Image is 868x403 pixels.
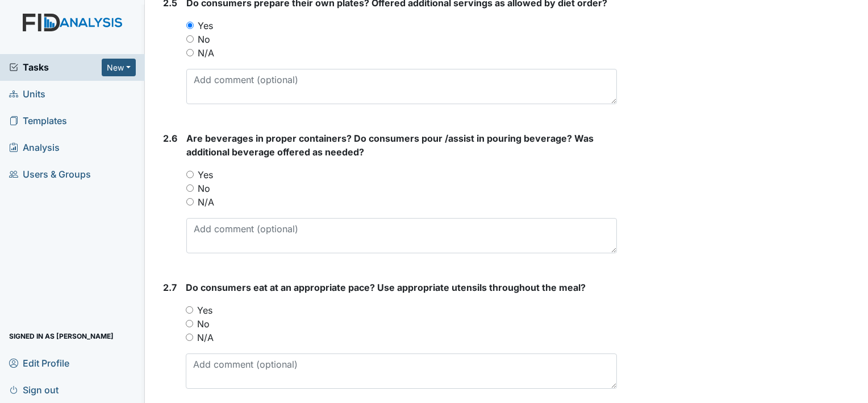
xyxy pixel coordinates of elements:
label: N/A [198,46,214,60]
span: Analysis [9,139,60,157]
span: Users & Groups [9,166,91,183]
input: Yes [186,306,193,314]
input: N/A [186,198,194,205]
span: Units [9,85,45,103]
label: Yes [198,19,213,32]
input: No [186,320,193,327]
span: Do consumers eat at an appropriate pace? Use appropriate utensils throughout the meal? [186,282,586,293]
span: Are beverages in proper containers? Do consumers pour /assist in pouring beverage? Was additional... [186,133,594,158]
button: New [102,59,136,76]
span: Sign out [9,381,59,398]
input: N/A [186,49,194,56]
a: Tasks [9,60,102,74]
span: Edit Profile [9,354,69,372]
input: Yes [186,171,194,178]
input: No [186,35,194,43]
label: Yes [197,303,212,317]
span: Signed in as [PERSON_NAME] [9,327,114,345]
label: 2.7 [163,281,177,294]
label: N/A [198,195,214,209]
label: No [198,32,210,46]
label: N/A [197,331,214,344]
input: Yes [186,22,194,29]
input: No [186,184,194,192]
label: Yes [198,168,213,182]
input: N/A [186,334,193,341]
span: Templates [9,112,67,130]
label: No [197,317,210,331]
label: No [198,182,210,195]
label: 2.6 [163,131,177,145]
